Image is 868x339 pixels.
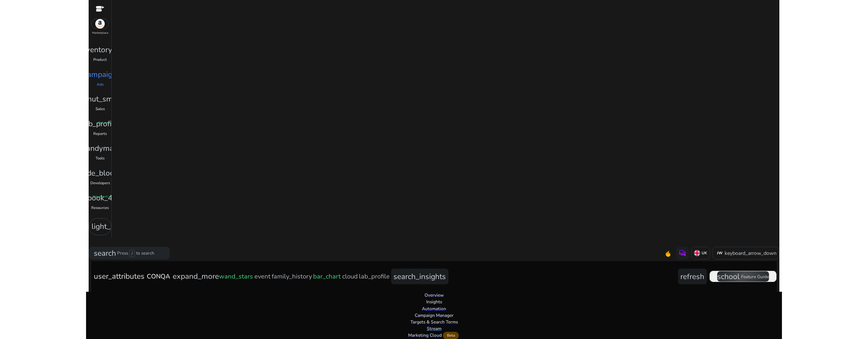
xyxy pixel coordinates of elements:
[89,117,111,142] a: lab_profilefiber_manual_recordReports
[86,292,782,298] div: Overview
[90,180,110,186] p: Developers
[92,19,109,29] img: amazon.svg
[94,271,144,282] span: user_attributes
[86,319,782,325] div: Targets & Search Terms
[89,67,111,92] a: campaignAds
[98,121,122,125] span: fiber_manual_record
[84,69,117,80] span: campaign
[272,272,312,281] span: family_history
[92,31,108,35] p: Marketplace
[79,93,121,105] span: donut_small
[359,272,390,281] span: lab_profile
[91,205,109,211] p: Resources
[82,118,118,130] span: lab_profile
[709,271,777,282] button: schoolFeature Guide
[89,191,111,216] a: book_4fiber_manual_recordResources
[725,249,776,257] span: keyboard_arrow_down
[87,192,113,204] span: book_4
[93,57,107,63] p: Product
[393,271,446,282] span: search_insights
[89,142,111,166] a: handymanTools
[678,269,707,284] button: refresh
[219,272,253,281] span: wand_stars
[715,249,724,258] p: JW
[79,167,121,179] span: code_blocks
[391,269,449,284] button: search_insights
[86,305,782,312] div: Automation
[86,325,782,332] div: Stream
[80,44,120,56] span: inventory_2
[700,251,707,256] p: UK
[94,248,116,259] span: search
[173,271,219,282] span: expand_more
[97,82,104,88] p: Ads
[89,92,111,117] a: donut_smallSales
[89,166,111,191] a: code_blocksDevelopers
[93,131,107,137] p: Reports
[92,221,130,232] span: light_mode
[313,272,341,281] span: bar_chart
[129,250,135,257] span: /
[96,156,104,161] p: Tools
[342,272,358,281] span: cloud
[254,272,271,281] span: event
[680,271,704,282] span: refresh
[89,43,111,68] a: inventory_2Product
[147,273,170,280] h3: CONQA
[86,312,782,319] div: Campaign Manager
[82,143,118,154] span: handyman
[96,106,105,112] p: Sales
[694,250,700,256] img: uk.svg
[86,332,782,338] div: Marketing Cloud
[117,250,154,257] p: Press to search
[93,195,116,198] span: fiber_manual_record
[86,298,782,305] div: Insights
